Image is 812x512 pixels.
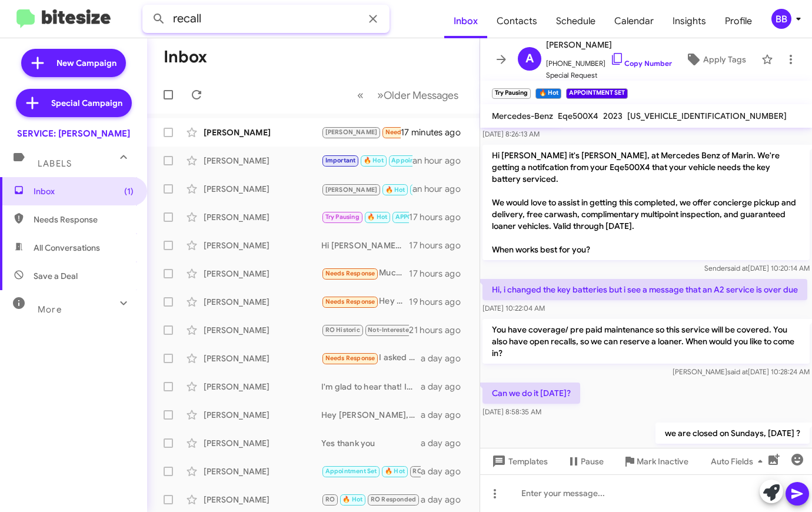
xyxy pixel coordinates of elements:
[204,353,321,364] div: [PERSON_NAME]
[364,157,384,164] span: 🔥 Hot
[325,467,377,475] span: Appointment Set
[142,5,390,33] input: Search
[421,409,470,421] div: a day ago
[164,48,207,67] h1: Inbox
[325,298,375,305] span: Needs Response
[204,494,321,506] div: [PERSON_NAME]
[321,323,409,337] div: Yes, the appointment is confirmed with a loaner and with [PERSON_NAME]. You’re welcome to come a ...
[401,127,470,138] div: 17 minutes ago
[124,185,134,197] span: (1)
[492,111,553,121] span: Mercedes-Benz
[482,319,810,364] p: You have coverage/ pre paid maintenance so this service will be covered. You also have open recal...
[610,59,672,68] a: Copy Number
[675,49,756,70] button: Apply Tags
[325,354,375,362] span: Needs Response
[728,447,748,456] span: said at
[558,111,598,121] span: Eqe500X4
[351,83,465,107] nav: Page navigation example
[321,267,409,280] div: Much appreciated.
[17,128,130,139] div: SERVICE: [PERSON_NAME]
[371,496,416,503] span: RO Responded
[704,264,810,272] span: Sender [DATE] 10:20:14 AM
[482,129,540,138] span: [DATE] 8:26:13 AM
[490,451,548,472] span: Templates
[412,183,470,195] div: an hour ago
[204,324,321,336] div: [PERSON_NAME]
[603,111,623,121] span: 2023
[321,125,401,139] div: That works!
[204,466,321,477] div: [PERSON_NAME]
[204,268,321,280] div: [PERSON_NAME]
[716,4,761,38] a: Profile
[357,88,364,102] span: «
[204,296,321,308] div: [PERSON_NAME]
[409,240,470,251] div: 17 hours ago
[444,4,487,38] a: Inbox
[546,38,672,52] span: [PERSON_NAME]
[482,407,541,416] span: [DATE] 8:58:35 AM
[321,295,409,308] div: Hey [PERSON_NAME], it looks like I may have an outstanding amount I owe MBZ Marin. Would you be t...
[581,451,604,472] span: Pause
[325,326,360,334] span: RO Historic
[38,304,62,315] span: More
[321,409,421,421] div: Hey [PERSON_NAME], you guys are pretty aggressive with the review requests. I think this is the 4...
[325,186,378,194] span: [PERSON_NAME]
[409,268,470,280] div: 17 hours ago
[34,185,134,197] span: Inbox
[546,69,672,81] span: Special Request
[487,4,547,38] a: Contacts
[321,181,412,196] div: You're welcome! If you need to schedule any maintenance or repairs, just let me know.
[421,437,470,449] div: a day ago
[38,158,72,169] span: Labels
[321,381,421,393] div: I'm glad to hear that! If you need any further assistance or want to schedule additional services...
[409,296,470,308] div: 19 hours ago
[325,157,356,164] span: Important
[325,496,335,503] span: RO
[321,154,412,167] div: I will arrange a loaner vehicle for you at your 12 PM appointment. If you have any specific requi...
[482,279,807,300] p: Hi, i changed the key batteries but i see a message that an A2 service is over due
[703,49,746,70] span: Apply Tags
[325,213,360,221] span: Try Pausing
[761,9,799,29] button: BB
[204,409,321,421] div: [PERSON_NAME]
[546,52,672,69] span: [PHONE_NUMBER]
[395,213,453,221] span: APPOINTMENT SET
[321,351,421,365] div: I asked for A5 service earlier in the week and was quoted about $530. When it came, the price is ...
[482,304,545,312] span: [DATE] 10:22:04 AM
[321,210,409,224] div: Sounds good, thank you
[421,494,470,506] div: a day ago
[547,4,605,38] span: Schedule
[421,466,470,477] div: a day ago
[492,88,531,99] small: Try Pausing
[56,57,117,69] span: New Campaign
[377,88,384,102] span: »
[627,111,787,121] span: [US_VEHICLE_IDENTIFICATION_NUMBER]
[482,383,580,404] p: Can we do it [DATE]?
[673,367,810,376] span: [PERSON_NAME] [DATE] 10:28:24 AM
[321,464,421,478] div: Thank you for the offer of the complementary pickup service. God willing, we will just have to se...
[663,4,716,38] a: Insights
[204,155,321,167] div: [PERSON_NAME]
[535,88,561,99] small: 🔥 Hot
[342,496,362,503] span: 🔥 Hot
[370,83,465,107] button: Next
[367,213,387,221] span: 🔥 Hot
[412,467,422,475] span: RO
[673,447,810,456] span: [PERSON_NAME] [DATE] 9:00:09 AM
[711,451,767,472] span: Auto Fields
[525,49,534,68] span: A
[204,240,321,251] div: [PERSON_NAME]
[655,423,810,444] p: we are closed on Sundays, [DATE] ?
[384,89,458,102] span: Older Messages
[325,270,375,277] span: Needs Response
[482,145,810,260] p: Hi [PERSON_NAME] it's [PERSON_NAME], at Mercedes Benz of Marin. We're getting a notifcation from ...
[51,97,122,109] span: Special Campaign
[727,264,748,272] span: said at
[566,88,628,99] small: APPOINTMENT SET
[605,4,663,38] a: Calendar
[368,326,413,334] span: Not-Interested
[421,381,470,393] div: a day ago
